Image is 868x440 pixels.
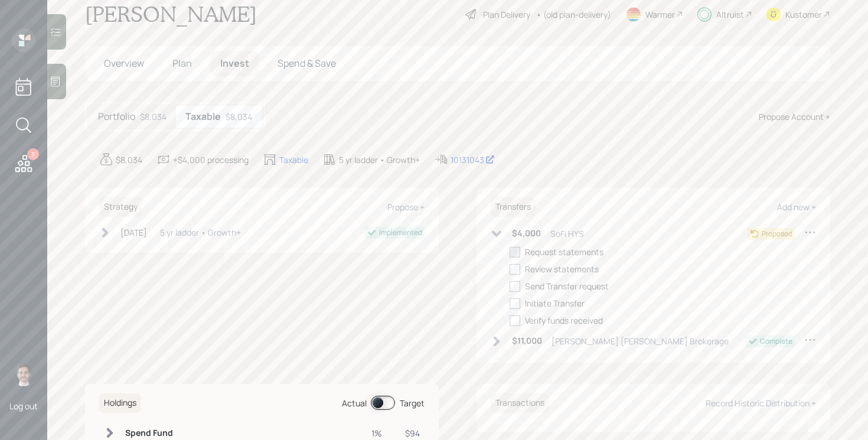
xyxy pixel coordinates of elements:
[120,226,147,239] div: [DATE]
[762,229,792,239] div: Proposed
[27,148,39,160] div: 3
[451,154,495,166] div: 10131043
[777,201,816,213] div: Add new +
[185,111,221,122] h5: Taxable
[172,57,192,70] span: Plan
[173,154,249,166] div: +$4,000 processing
[759,110,830,123] div: Propose Account +
[645,8,675,21] div: Warmer
[140,110,167,123] div: $8,034
[342,397,367,409] div: Actual
[552,335,729,347] div: [PERSON_NAME] [PERSON_NAME] Brokerage
[483,8,530,21] div: Plan Delivery
[550,227,584,240] div: SoFi HYS
[536,8,611,21] div: • (old plan-delivery)
[525,246,603,258] div: Request statements
[226,110,252,123] div: $8,034
[760,336,792,347] div: Complete
[85,1,257,27] h1: [PERSON_NAME]
[525,263,599,275] div: Review statements
[525,297,585,309] div: Initiate Transfer
[716,8,744,21] div: Altruist
[125,428,181,438] h6: Spend Fund
[379,227,422,238] div: Implemented
[116,154,142,166] div: $8,034
[491,197,536,217] h6: Transfers
[512,229,541,239] h6: $4,000
[706,397,816,409] div: Record Historic Distribution +
[12,363,35,386] img: jonah-coleman-headshot.png
[525,314,603,327] div: Verify funds received
[364,427,382,439] div: 1%
[491,393,549,413] h6: Transactions
[512,336,542,346] h6: $11,000
[99,197,142,217] h6: Strategy
[220,57,249,70] span: Invest
[104,57,144,70] span: Overview
[400,397,425,409] div: Target
[785,8,822,21] div: Kustomer
[339,154,420,166] div: 5 yr ladder • Growth+
[278,57,336,70] span: Spend & Save
[525,280,609,292] div: Send Transfer request
[99,393,141,413] h6: Holdings
[387,201,425,213] div: Propose +
[279,154,308,166] div: Taxable
[98,111,135,122] h5: Portfolio
[9,400,38,412] div: Log out
[160,226,241,239] div: 5 yr ladder • Growth+
[396,427,420,439] div: $94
